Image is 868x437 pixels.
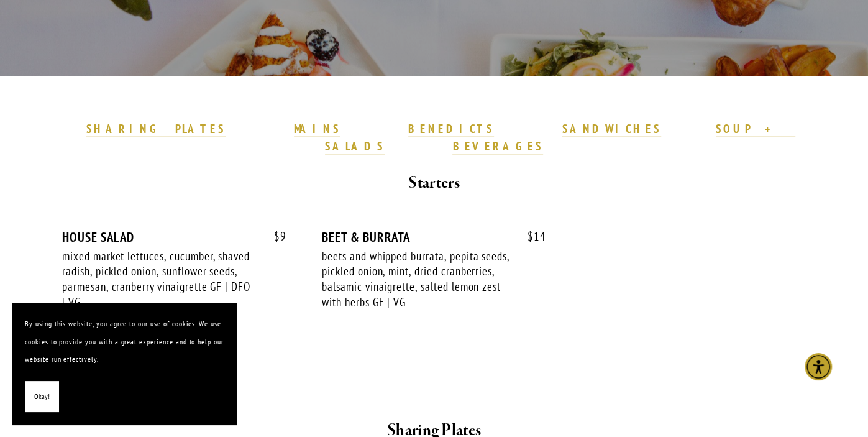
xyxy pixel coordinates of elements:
span: Okay! [34,388,50,406]
strong: BEVERAGES [452,139,543,154]
span: 14 [515,229,546,244]
strong: Starters [408,172,459,194]
a: SHARING PLATES [86,121,226,137]
span: 9 [262,229,286,244]
a: BENEDICTS [408,121,494,137]
div: BEET & BURRATA [322,229,546,245]
section: Cookie banner [12,303,236,425]
a: SOUP + SALADS [325,121,795,155]
div: Accessibility Menu [805,353,832,380]
button: Okay! [25,381,59,413]
div: beets and whipped burrata, pepita seeds, pickled onion, mint, dried cranberries, balsamic vinaigr... [322,249,511,310]
strong: SANDWICHES [562,121,661,136]
p: By using this website, you agree to our use of cookies. We use cookies to provide you with a grea... [25,315,224,369]
span: $ [274,229,280,244]
a: SANDWICHES [562,121,661,137]
strong: MAINS [294,121,340,136]
a: BEVERAGES [452,139,543,155]
strong: SHARING PLATES [86,121,226,136]
a: MAINS [294,121,340,137]
strong: BENEDICTS [408,121,494,136]
span: $ [528,229,534,244]
div: mixed market lettuces, cucumber, shaved radish, pickled onion, sunflower seeds, parmesan, cranber... [62,249,251,310]
div: HOUSE SALAD [62,229,286,245]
